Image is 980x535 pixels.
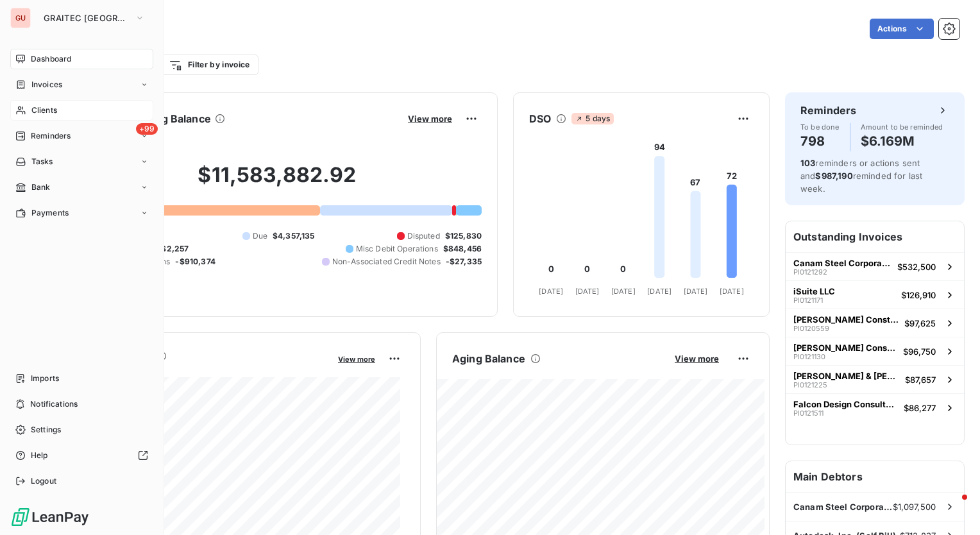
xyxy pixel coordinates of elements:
span: Settings [31,424,61,436]
button: [PERSON_NAME] ConstructionPI0121130$96,750 [786,337,964,365]
tspan: [DATE] [720,287,744,296]
span: Non-Associated Credit Notes [332,256,441,267]
h6: Main Debtors [786,461,964,492]
span: PI0121225 [793,381,827,389]
button: Canam Steel Corporation ([GEOGRAPHIC_DATA])PI0121292$532,500 [786,252,964,280]
span: Help [31,450,48,461]
tspan: [DATE] [575,287,600,296]
span: Bank [31,182,51,193]
span: $87,657 [905,375,936,385]
button: iSuite LLCPI0121171$126,910 [786,280,964,309]
span: Canam Steel Corporation ([GEOGRAPHIC_DATA]) [793,258,892,268]
span: Invoices [31,79,62,90]
span: $2,257 [161,243,189,255]
span: View more [675,353,719,364]
span: reminders or actions sent and reminded for last week. [800,158,922,194]
span: 103 [800,158,815,168]
span: [PERSON_NAME] Construction [793,343,898,353]
span: PI0120559 [793,325,829,332]
span: Canam Steel Corporation ([GEOGRAPHIC_DATA]) [793,502,893,512]
span: +99 [136,123,158,135]
button: [PERSON_NAME] & [PERSON_NAME] ConstructionPI0121225$87,657 [786,365,964,393]
button: View more [671,353,723,364]
img: Logo LeanPay [10,507,90,527]
button: Falcon Design ConsultantsPI0121511$86,277 [786,393,964,421]
span: PI0121171 [793,296,823,304]
span: Notifications [30,398,78,410]
h4: 798 [800,131,840,151]
h4: $6.169M [861,131,943,151]
span: -$27,335 [446,256,482,267]
span: [PERSON_NAME] Construction [793,314,899,325]
h6: Aging Balance [452,351,525,366]
span: Amount to be reminded [861,123,943,131]
span: $1,097,500 [893,502,936,512]
iframe: Intercom live chat [936,491,967,522]
div: GU [10,8,31,28]
button: View more [334,353,379,364]
button: Actions [870,19,934,39]
h6: Outstanding Invoices [786,221,964,252]
span: $96,750 [903,346,936,357]
span: Reminders [31,130,71,142]
span: Falcon Design Consultants [793,399,899,409]
span: GRAITEC [GEOGRAPHIC_DATA] [44,13,130,23]
h6: Reminders [800,103,856,118]
span: To be done [800,123,840,131]
span: 5 days [571,113,614,124]
span: $4,357,135 [273,230,315,242]
span: Logout [31,475,56,487]
button: [PERSON_NAME] ConstructionPI0120559$97,625 [786,309,964,337]
span: Misc Debit Operations [356,243,438,255]
span: Dashboard [31,53,71,65]
span: View more [338,355,375,364]
span: $987,190 [815,171,852,181]
span: PI0121130 [793,353,825,361]
span: -$910,374 [175,256,215,267]
span: Clients [31,105,57,116]
span: Payments [31,207,69,219]
span: PI0121292 [793,268,827,276]
span: $125,830 [445,230,482,242]
span: iSuite LLC [793,286,835,296]
span: [PERSON_NAME] & [PERSON_NAME] Construction [793,371,900,381]
span: Tasks [31,156,53,167]
tspan: [DATE] [611,287,636,296]
h2: $11,583,882.92 [72,162,482,201]
span: $97,625 [904,318,936,328]
span: $86,277 [904,403,936,413]
a: Help [10,445,153,466]
span: PI0121511 [793,409,824,417]
button: View more [404,113,456,124]
tspan: [DATE] [684,287,708,296]
tspan: [DATE] [647,287,672,296]
span: $848,456 [443,243,482,255]
span: Disputed [407,230,440,242]
span: Monthly Revenue [72,364,329,377]
span: $532,500 [897,262,936,272]
tspan: [DATE] [539,287,563,296]
span: View more [408,114,452,124]
span: Imports [31,373,59,384]
button: Filter by invoice [160,55,258,75]
span: $126,910 [901,290,936,300]
h6: DSO [529,111,551,126]
span: Due [253,230,267,242]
